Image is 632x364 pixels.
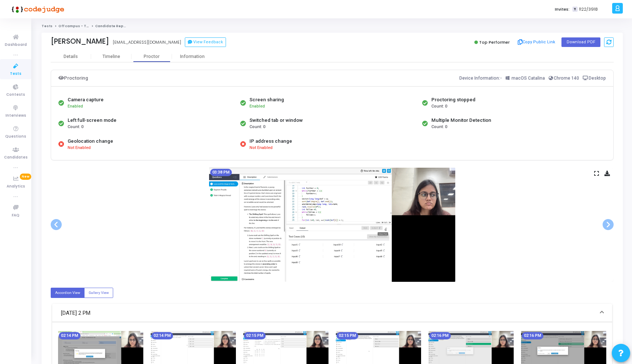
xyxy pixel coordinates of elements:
[20,174,31,180] span: New
[522,332,543,339] mat-chip: 02:16 PM
[95,24,129,28] span: Candidate Report
[68,124,83,130] span: Count: 0
[84,288,113,298] label: Gallery View
[7,183,25,190] span: Analytics
[249,145,273,151] span: Not Enabled
[561,37,600,47] button: Download PDF
[103,54,120,59] div: Timeline
[554,76,579,81] span: Chrome 140
[172,54,212,59] div: Information
[68,104,83,109] span: Enabled
[5,134,26,140] span: Questions
[113,39,181,45] div: [EMAIL_ADDRESS][DOMAIN_NAME]
[249,104,265,109] span: Enabled
[429,332,451,339] mat-chip: 02:16 PM
[6,92,25,98] span: Contests
[68,117,116,124] div: Left full-screen mode
[61,309,595,317] mat-panel-title: [DATE] 2 PM
[431,103,447,110] span: Count: 0
[185,37,226,47] button: View Feedback
[431,117,491,124] div: Multiple Monitor Detection
[249,124,265,130] span: Count: 0
[52,304,612,322] mat-expansion-panel-header: [DATE] 2 PM
[132,54,172,59] div: Proctor
[431,124,447,130] span: Count: 0
[68,96,104,103] div: Camera capture
[51,37,109,45] div: [PERSON_NAME]
[579,6,598,12] span: 1122/3918
[337,332,358,339] mat-chip: 02:15 PM
[9,2,64,17] img: logo
[64,54,78,59] div: Details
[58,74,88,83] div: Proctoring
[431,96,475,103] div: Proctoring stopped
[249,117,303,124] div: Switched tab or window
[5,42,27,48] span: Dashboard
[6,113,26,119] span: Interviews
[244,332,266,339] mat-chip: 02:15 PM
[58,24,139,28] a: Off campus - Titan Engineering Intern 2026
[516,37,558,48] button: Copy Public Link
[59,332,80,339] mat-chip: 02:14 PM
[68,145,91,151] span: Not Enabled
[10,71,21,77] span: Tests
[209,168,455,282] img: screenshot-1758967695266.jpeg
[4,154,28,161] span: Candidates
[249,96,284,103] div: Screen sharing
[555,6,570,12] label: Invites:
[511,76,545,81] span: macOS Catalina
[68,138,113,145] div: Geolocation change
[459,74,606,83] div: Device Information:-
[589,76,606,81] span: Desktop
[42,24,53,28] a: Tests
[12,212,19,219] span: FAQ
[572,7,577,12] span: T
[249,138,292,145] div: IP address change
[479,39,510,45] span: Top Performer
[42,24,623,29] nav: breadcrumb
[210,169,232,176] mat-chip: 03:38 PM
[151,332,173,339] mat-chip: 02:14 PM
[51,288,85,298] label: Accordion View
